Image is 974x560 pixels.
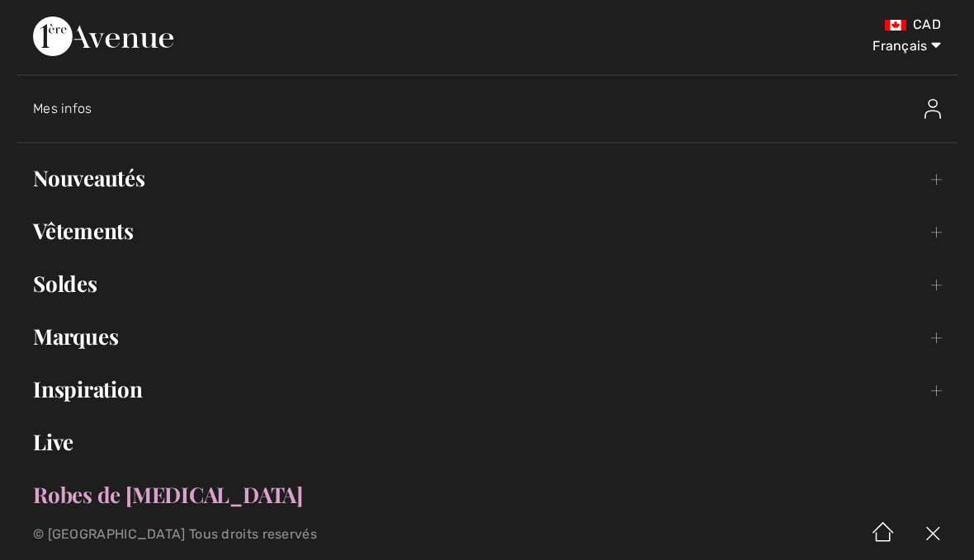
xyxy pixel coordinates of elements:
a: Inspiration [17,371,957,407]
a: Soldes [17,266,957,302]
img: Accueil [858,509,908,560]
span: Mes infos [33,101,92,116]
a: Live [17,424,957,460]
a: Nouveautés [17,160,957,196]
p: © [GEOGRAPHIC_DATA] Tous droits reservés [33,529,572,540]
a: Vêtements [17,213,957,249]
a: Marques [17,318,957,355]
a: Robes de [MEDICAL_DATA] [17,477,957,513]
a: Mes infosMes infos [33,82,957,135]
div: CAD [573,16,941,33]
img: Mes infos [924,99,941,119]
img: X [908,509,957,560]
img: 1ère Avenue [33,16,173,56]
